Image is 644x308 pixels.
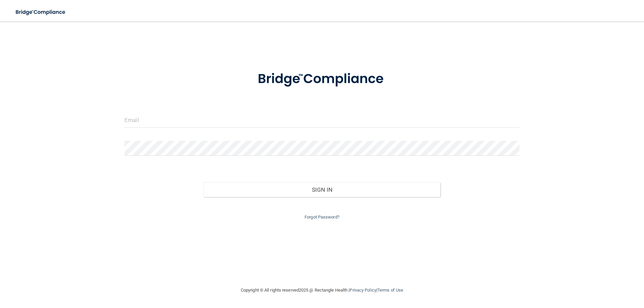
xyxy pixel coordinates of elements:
[200,280,444,301] div: Copyright © All rights reserved 2025 @ Rectangle Health | |
[350,288,376,293] a: Privacy Policy
[305,214,339,220] a: Forgot Password?
[10,5,72,19] img: bridge_compliance_login_screen.278c3ca4.svg
[204,182,441,197] button: Sign In
[124,113,520,128] input: Email
[244,62,400,97] img: bridge_compliance_login_screen.278c3ca4.svg
[377,288,403,293] a: Terms of Use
